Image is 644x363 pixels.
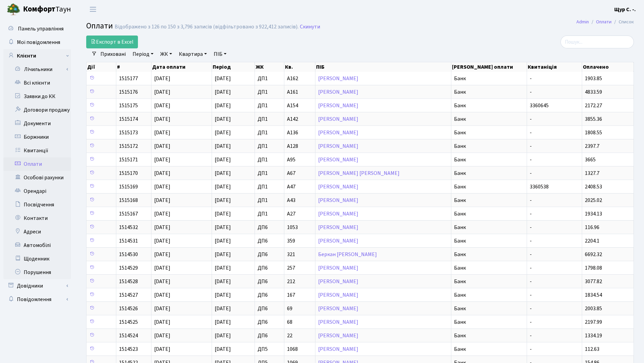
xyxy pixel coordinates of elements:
[119,156,138,163] span: 1515171
[119,142,138,150] span: 1515172
[585,88,602,96] span: 4833.59
[582,62,634,72] th: Оплачено
[3,103,71,117] a: Договори продажу
[585,305,602,312] span: 2003.85
[258,184,281,189] span: ДП1
[287,76,313,81] span: А162
[3,211,71,225] a: Контакти
[258,103,281,108] span: ДП1
[530,171,579,176] span: -
[454,103,524,108] span: Банк
[215,169,231,177] span: [DATE]
[287,319,313,325] span: 68
[154,305,170,312] span: [DATE]
[215,224,231,231] span: [DATE]
[287,143,313,149] span: А128
[585,75,602,82] span: 1903.85
[154,142,170,150] span: [DATE]
[154,129,170,136] span: [DATE]
[215,88,231,96] span: [DATE]
[154,75,170,82] span: [DATE]
[585,169,599,177] span: 1327.7
[318,278,358,285] a: [PERSON_NAME]
[530,319,579,325] span: -
[585,291,602,299] span: 1834.54
[3,198,71,211] a: Посвідчення
[154,291,170,299] span: [DATE]
[566,15,644,29] nav: breadcrumb
[454,130,524,135] span: Банк
[154,251,170,258] span: [DATE]
[612,18,634,26] li: Список
[585,224,599,231] span: 116.96
[530,265,579,271] span: -
[258,333,281,338] span: ДП6
[318,197,358,204] a: [PERSON_NAME]
[154,183,170,190] span: [DATE]
[454,292,524,298] span: Банк
[318,115,358,123] a: [PERSON_NAME]
[287,238,313,244] span: 359
[85,4,101,15] button: Переключити навігацію
[258,76,281,81] span: ДП1
[3,171,71,184] a: Особові рахунки
[258,225,281,230] span: ДП6
[215,210,231,218] span: [DATE]
[154,224,170,231] span: [DATE]
[119,305,138,312] span: 1514526
[287,157,313,162] span: А95
[287,333,313,338] span: 22
[530,184,579,189] span: 3360538
[454,252,524,257] span: Банк
[119,278,138,285] span: 1514528
[585,210,602,218] span: 1934.13
[116,62,151,72] th: #
[318,75,358,82] a: [PERSON_NAME]
[527,62,582,72] th: Квитаніція
[454,306,524,311] span: Банк
[119,197,138,204] span: 1515168
[154,115,170,123] span: [DATE]
[3,144,71,157] a: Квитанції
[119,264,138,272] span: 1514529
[530,76,579,81] span: -
[215,345,231,353] span: [DATE]
[318,142,358,150] a: [PERSON_NAME]
[255,62,284,72] th: ЖК
[258,89,281,95] span: ДП1
[17,39,60,46] span: Мої повідомлення
[154,88,170,96] span: [DATE]
[454,184,524,189] span: Банк
[318,210,358,218] a: [PERSON_NAME]
[585,345,599,353] span: 112.63
[318,102,358,109] a: [PERSON_NAME]
[258,346,281,352] span: ДП5
[454,238,524,244] span: Банк
[215,332,231,339] span: [DATE]
[23,4,71,15] span: Таун
[215,251,231,258] span: [DATE]
[258,211,281,217] span: ДП1
[287,225,313,230] span: 1053
[119,345,138,353] span: 1514523
[87,62,116,72] th: Дії
[3,293,71,306] a: Повідомлення
[119,224,138,231] span: 1514532
[3,266,71,279] a: Порушення
[287,346,313,352] span: 1068
[454,265,524,271] span: Банк
[258,252,281,257] span: ДП6
[3,22,71,36] a: Панель управління
[530,238,579,244] span: -
[454,279,524,284] span: Банк
[154,318,170,326] span: [DATE]
[287,292,313,298] span: 167
[258,130,281,135] span: ДП1
[454,171,524,176] span: Банк
[3,252,71,266] a: Щоденник
[284,62,316,72] th: Кв.
[454,157,524,162] span: Банк
[154,345,170,353] span: [DATE]
[119,88,138,96] span: 1515176
[287,211,313,217] span: А27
